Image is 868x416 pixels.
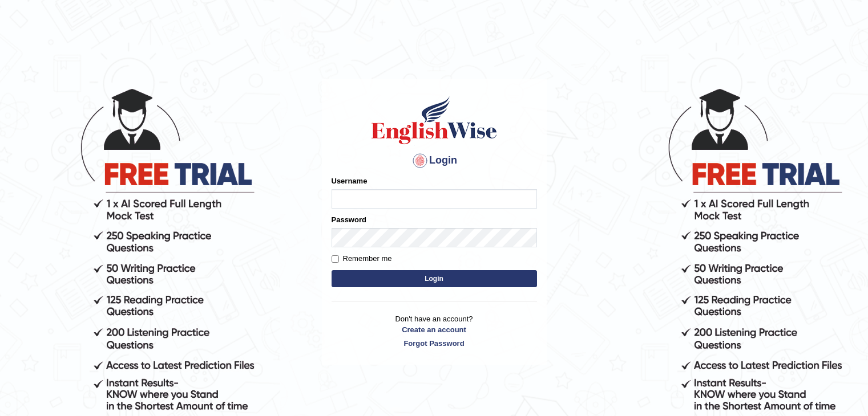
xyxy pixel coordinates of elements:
input: Remember me [332,255,339,263]
p: Don't have an account? [332,313,537,349]
a: Create an account [332,324,537,335]
label: Password [332,214,366,225]
label: Remember me [332,253,392,264]
a: Forgot Password [332,338,537,349]
button: Login [332,270,537,287]
img: Logo of English Wise sign in for intelligent practice with AI [369,95,499,146]
h4: Login [332,152,537,170]
label: Username [332,176,368,186]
